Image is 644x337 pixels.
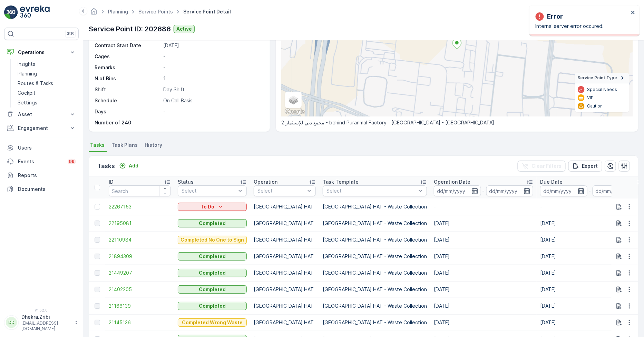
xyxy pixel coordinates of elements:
[4,121,79,135] button: Engagement
[176,25,192,32] p: Active
[4,141,79,155] a: Users
[111,142,138,149] span: Task Plans
[323,253,427,260] p: [GEOGRAPHIC_DATA] HAT - Waste Collection
[163,75,262,82] p: 1
[178,302,247,310] button: Completed
[18,99,37,106] p: Settings
[283,108,306,116] img: Google
[138,9,173,14] a: Service Points
[254,269,316,276] p: [GEOGRAPHIC_DATA] HAT
[587,95,594,101] p: VIP
[323,303,427,309] p: [GEOGRAPHIC_DATA] HAT - Waste Collection
[323,236,427,243] p: [GEOGRAPHIC_DATA] HAT - Waste Collection
[589,187,591,195] p: -
[21,314,71,320] p: Dhekra.Zribi
[182,187,236,194] p: Select
[109,203,171,210] span: 22267153
[4,308,79,312] span: v 1.52.0
[326,187,416,194] p: Select
[18,70,37,77] p: Planning
[15,88,79,98] a: Cockpit
[20,6,50,19] img: logo_light-DOdMpM7g.png
[95,75,160,82] p: N.of Bins
[283,108,306,116] a: Open this area in Google Maps (opens a new window)
[254,303,316,309] p: [GEOGRAPHIC_DATA] HAT
[145,142,162,149] span: History
[95,42,160,49] p: Contract Start Date
[582,163,598,170] p: Export
[4,168,79,182] a: Reports
[109,253,171,260] a: 21894309
[575,73,629,83] summary: Service Point Type
[540,178,563,185] p: Due Date
[18,158,64,165] p: Events
[95,254,100,259] div: Toggle Row Selected
[587,103,603,109] p: Caution
[323,286,427,293] p: [GEOGRAPHIC_DATA] HAT - Waste Collection
[163,64,262,71] p: -
[323,269,427,276] p: [GEOGRAPHIC_DATA] HAT - Waste Collection
[568,161,602,172] button: Export
[323,220,427,227] p: [GEOGRAPHIC_DATA] HAT - Waste Collection
[180,236,244,243] p: Completed No One to Sign
[15,79,79,88] a: Routes & Tasks
[109,303,171,309] span: 21166139
[18,186,76,193] p: Documents
[6,317,17,328] div: DD
[587,87,617,92] p: Special Needs
[531,163,562,170] p: Clear Filters
[95,64,160,71] p: Remarks
[257,187,305,194] p: Select
[109,185,171,196] input: Search
[109,286,171,293] span: 21402205
[174,25,195,33] button: Active
[537,215,643,232] td: [DATE]
[182,319,243,326] p: Completed Wrong Waste
[163,97,262,104] p: On Call Basis
[199,220,226,227] p: Completed
[163,53,262,60] p: -
[178,285,247,294] button: Completed
[4,314,79,331] button: DDDhekra.Zribi[EMAIL_ADDRESS][DOMAIN_NAME]
[434,185,481,196] input: dd/mm/yyyy
[254,178,277,185] p: Operation
[430,248,537,265] td: [DATE]
[18,111,65,118] p: Asset
[323,203,427,210] p: [GEOGRAPHIC_DATA] HAT - Waste Collection
[537,248,643,265] td: [DATE]
[69,159,75,164] p: 99
[178,219,247,227] button: Completed
[254,236,316,243] p: [GEOGRAPHIC_DATA] HAT
[254,203,316,210] p: [GEOGRAPHIC_DATA] HAT
[15,98,79,108] a: Settings
[254,286,316,293] p: [GEOGRAPHIC_DATA] HAT
[518,161,566,172] button: Clear Filters
[430,281,537,298] td: [DATE]
[18,144,76,151] p: Users
[547,12,563,21] p: Error
[282,119,633,126] p: مجمع دبي للإستثمار 2 - behind Puranmal Factory - [GEOGRAPHIC_DATA] - [GEOGRAPHIC_DATA]
[178,203,247,211] button: To Do
[430,232,537,248] td: [DATE]
[254,253,316,260] p: [GEOGRAPHIC_DATA] HAT
[129,162,138,169] p: Add
[254,319,316,326] p: [GEOGRAPHIC_DATA] HAT
[163,42,262,49] p: [DATE]
[116,162,141,170] button: Add
[178,178,194,185] p: Status
[430,298,537,314] td: [DATE]
[109,220,171,227] a: 22195081
[631,10,636,16] button: close
[4,6,18,19] img: logo
[540,185,587,196] input: dd/mm/yyyy
[178,318,247,327] button: Completed Wrong Waste
[536,23,629,30] p: Internal server error occured!
[21,320,71,331] p: [EMAIL_ADDRESS][DOMAIN_NAME]
[199,269,226,276] p: Completed
[109,236,171,243] a: 22110984
[95,108,160,115] p: Days
[67,31,74,37] p: ⌘B
[286,92,301,108] a: Layers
